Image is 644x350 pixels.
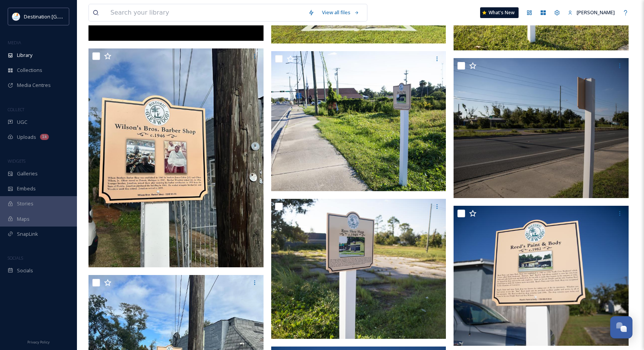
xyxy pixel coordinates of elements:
[17,200,33,207] span: Stories
[17,267,33,274] span: Socials
[17,133,36,141] span: Uploads
[454,206,629,346] img: Reeds Paint and Body_04.jpg
[610,316,632,338] button: Open Chat
[107,4,304,21] input: Search your library
[40,134,49,140] div: 1k
[88,48,264,267] img: Wilson Bros Barber Shop03.jpg
[17,215,30,223] span: Maps
[17,52,32,59] span: Library
[27,337,50,346] a: Privacy Policy
[577,9,615,16] span: [PERSON_NAME]
[24,13,100,20] span: Destination [GEOGRAPHIC_DATA]
[8,255,23,261] span: SOCIALS
[17,185,36,192] span: Embeds
[8,158,25,164] span: WIDGETS
[318,5,363,20] a: View all files
[17,118,27,126] span: UGC
[17,170,38,177] span: Galleries
[564,5,619,20] a: [PERSON_NAME]
[27,340,50,345] span: Privacy Policy
[8,40,21,45] span: MEDIA
[271,199,446,339] img: Russ Shoe Shop_04.jpg
[17,67,42,74] span: Collections
[271,51,446,191] img: Russ Shoe Shop_03.jpg
[17,82,51,89] span: Media Centres
[454,58,629,198] img: Reeds Paint and Body_05.jpg
[17,230,38,238] span: SnapLink
[12,13,20,20] img: download.png
[480,7,519,18] a: What's New
[8,107,24,112] span: COLLECT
